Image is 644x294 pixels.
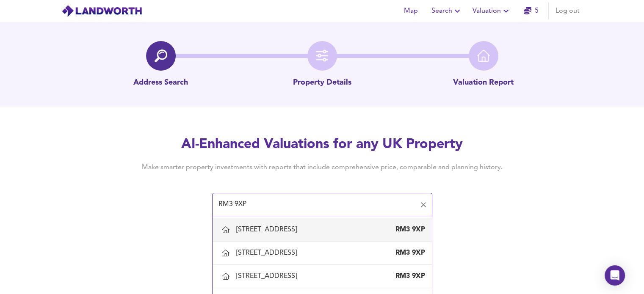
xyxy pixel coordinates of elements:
[524,5,539,17] a: 5
[401,5,421,17] span: Map
[398,3,425,19] button: Map
[216,197,416,213] input: Enter a postcode to start...
[391,225,425,234] div: RM3 9XP
[133,77,188,88] p: Address Search
[236,272,300,281] div: [STREET_ADDRESS]
[469,3,514,19] button: Valuation
[417,199,429,211] button: Clear
[518,3,545,19] button: 5
[236,225,300,234] div: [STREET_ADDRESS]
[453,77,514,88] p: Valuation Report
[473,5,511,17] span: Valuation
[605,265,625,286] div: Open Intercom Messenger
[129,135,515,154] h2: AI-Enhanced Valuations for any UK Property
[552,3,583,19] button: Log out
[391,272,425,281] div: RM3 9XP
[316,49,329,62] img: filter-icon
[129,163,515,172] h4: Make smarter property investments with reports that include comprehensive price, comparable and p...
[155,49,167,62] img: search-icon
[428,3,466,19] button: Search
[391,248,425,258] div: RM3 9XP
[477,49,490,62] img: home-icon
[431,5,462,17] span: Search
[236,248,300,258] div: [STREET_ADDRESS]
[293,77,351,88] p: Property Details
[556,5,580,17] span: Log out
[61,5,142,17] img: logo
